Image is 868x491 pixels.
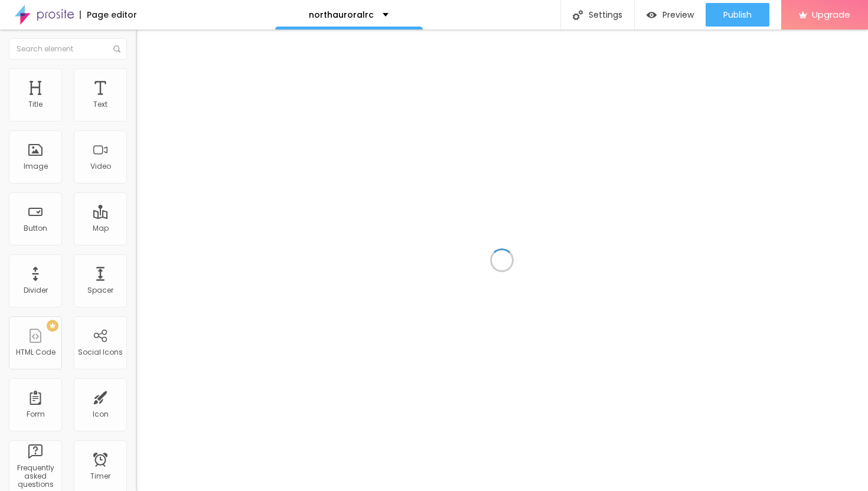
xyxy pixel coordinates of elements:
div: Page editor [80,11,137,19]
div: Image [24,162,48,171]
div: Video [90,162,111,171]
img: view-1.svg [647,10,657,20]
img: Icone [113,45,120,53]
div: Spacer [87,286,113,294]
img: Icone [573,10,583,20]
div: HTML Code [16,348,56,356]
div: Title [28,100,43,109]
div: Text [93,100,107,109]
span: Publish [723,10,752,19]
div: Social Icons [78,348,123,356]
div: Timer [90,472,110,480]
span: Upgrade [812,9,850,19]
button: Publish [706,3,769,27]
button: Preview [635,3,706,27]
div: Button [24,224,47,233]
div: Form [27,410,45,418]
div: Map [93,224,109,233]
div: Icon [93,410,109,418]
div: Frequently asked questions [12,464,58,489]
input: Search element [9,38,127,60]
p: northauroralrc [309,11,374,19]
div: Divider [24,286,48,294]
span: Preview [663,10,694,19]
